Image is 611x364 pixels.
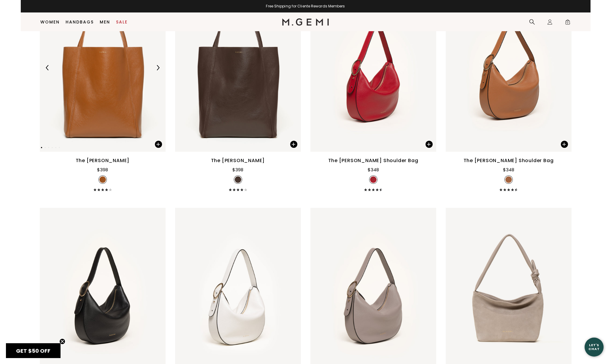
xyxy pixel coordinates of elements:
[97,166,108,173] div: $398
[505,176,512,183] img: v_7236714889275_SWATCH_50x.jpg
[585,343,604,351] div: Let's Chat
[66,20,94,24] a: Handbags
[328,157,418,164] div: The [PERSON_NAME] Shoulder Bag
[76,157,130,164] div: The [PERSON_NAME]
[232,166,243,173] div: $398
[565,20,571,26] span: 0
[370,176,377,183] img: v_7236714954811_SWATCH_50x.jpg
[40,20,60,24] a: Women
[100,20,110,24] a: Men
[211,157,265,164] div: The [PERSON_NAME]
[99,176,106,183] img: v_7397608390715_SWATCH_50x.jpg
[116,20,128,24] a: Sale
[464,157,554,164] div: The [PERSON_NAME] Shoulder Bag
[45,65,50,70] img: Previous Arrow
[235,176,241,183] img: v_7397608456251_SWATCH_50x.jpg
[282,18,329,26] img: M.Gemi
[155,65,161,70] img: Next Arrow
[21,4,591,9] div: Free Shipping for Cliente Rewards Members
[6,343,61,358] div: GET $50 OFFClose teaser
[16,347,50,354] span: GET $50 OFF
[59,338,65,344] button: Close teaser
[503,166,514,173] div: $348
[368,166,379,173] div: $348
